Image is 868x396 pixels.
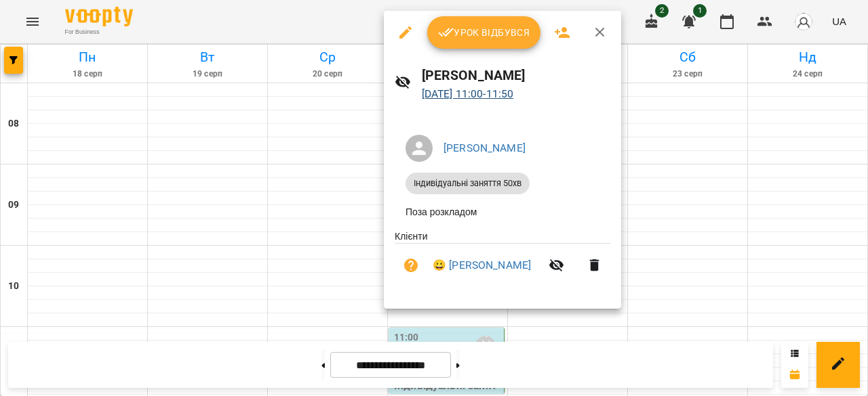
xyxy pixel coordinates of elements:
[438,24,530,41] span: Урок відбувся
[395,229,610,292] ul: Клієнти
[395,200,610,224] li: Поза розкладом
[406,177,530,190] span: Індивідуальні заняття 50хв
[422,65,611,86] h6: [PERSON_NAME]
[443,141,526,154] a: [PERSON_NAME]
[395,249,427,282] button: Візит ще не сплачено. Додати оплату?
[433,257,531,273] a: 😀 [PERSON_NAME]
[427,16,541,49] button: Урок відбувся
[422,87,514,100] a: [DATE] 11:00-11:50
